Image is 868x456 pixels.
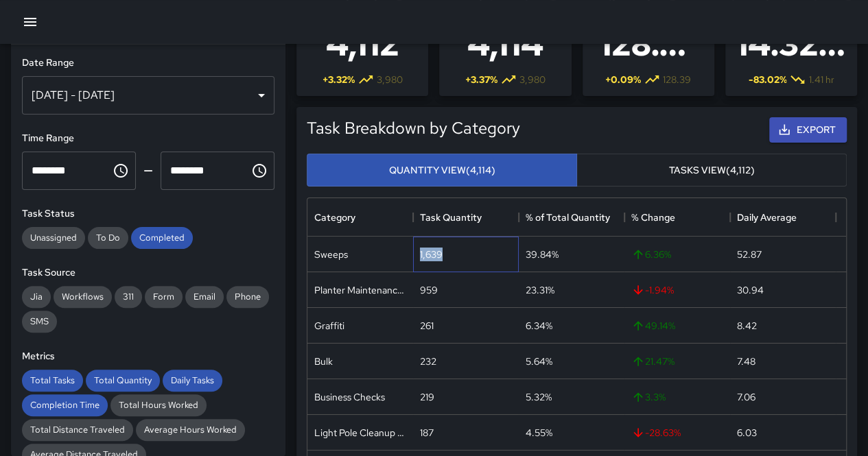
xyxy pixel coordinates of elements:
span: 311 [115,291,142,302]
div: 5.32% [526,390,552,404]
button: Quantity View(4,114) [307,154,577,187]
div: Total Tasks [22,370,83,392]
div: 6.03 [737,426,757,440]
div: 187 [420,426,434,440]
div: 7.48 [737,355,755,368]
span: Total Tasks [22,374,83,386]
h5: Task Breakdown by Category [307,117,520,139]
div: Task Quantity [413,198,519,237]
div: Total Distance Traveled [22,419,133,441]
div: % Change [631,198,675,237]
div: Completion Time [22,394,108,416]
span: 3,980 [377,73,403,86]
span: Average Hours Worked [136,424,245,435]
span: -1.94 % [631,283,674,297]
div: 23.31% [526,283,554,297]
button: Export [769,117,847,143]
div: SMS [22,311,57,333]
div: Bulk [314,355,333,368]
span: + 3.32 % [322,73,355,86]
span: Phone [226,291,269,302]
div: To Do [88,227,128,249]
div: 311 [115,286,142,308]
h6: Task Status [22,206,274,221]
div: Phone [226,286,269,308]
span: SMS [22,315,57,327]
div: Planter Maintenance Watering [314,283,406,297]
span: Total Distance Traveled [22,424,133,435]
div: Daily Average [730,198,836,237]
div: Light Pole Cleanup and Maintenance [314,426,406,440]
span: 21.47 % [631,355,675,368]
div: 4.55% [526,426,552,440]
span: 3.3 % [631,390,666,404]
div: 30.94 [737,283,764,297]
div: % of Total Quantity [519,198,624,237]
div: Average Hours Worked [136,419,245,441]
span: 1.41 hr [808,73,834,86]
div: 959 [420,283,438,297]
div: % of Total Quantity [526,198,610,237]
div: 232 [420,355,436,368]
span: 3,980 [519,73,546,86]
span: + 3.37 % [465,73,497,86]
span: Email [185,291,224,302]
div: 52.87 [737,248,762,261]
div: 1,639 [420,248,443,261]
div: 219 [420,390,434,404]
div: Business Checks [314,390,385,404]
span: 49.14 % [631,319,675,333]
span: Workflows [54,291,112,302]
div: Jia [22,286,51,308]
div: 7.06 [737,390,755,404]
span: 6.36 % [631,248,671,261]
button: Tasks View(4,112) [576,154,847,187]
span: Completion Time [22,399,108,411]
div: Category [314,198,355,237]
span: To Do [88,232,128,243]
span: -28.63 % [631,426,681,440]
h6: Date Range [22,56,274,71]
div: Graffiti [314,319,344,333]
div: Category [307,198,413,237]
span: Jia [22,291,51,302]
span: Unassigned [22,232,85,243]
h6: Task Source [22,265,274,280]
div: 39.84% [526,248,559,261]
h3: 4,114 [451,16,560,71]
h3: 14.32 m [727,16,855,71]
span: Form [145,291,183,302]
span: Total Quantity [86,374,160,386]
div: Daily Tasks [163,370,222,392]
div: Form [145,286,183,308]
div: Workflows [54,286,112,308]
div: 261 [420,319,434,333]
span: Daily Tasks [163,374,222,386]
div: Total Hours Worked [110,394,207,416]
span: + 0.09 % [605,73,641,86]
div: Completed [131,227,193,249]
div: Daily Average [737,198,797,237]
div: Email [185,286,224,308]
div: Total Quantity [86,370,160,392]
span: Completed [131,232,193,243]
span: -83.02 % [748,73,786,86]
h6: Time Range [22,131,274,146]
h3: 128.50 [591,16,706,71]
button: Choose time, selected time is 11:59 PM [246,157,273,184]
div: 6.34% [526,319,552,333]
h6: Metrics [22,349,274,364]
h3: 4,112 [318,16,408,71]
button: Choose time, selected time is 12:00 AM [107,157,134,184]
div: [DATE] - [DATE] [22,76,274,115]
div: Sweeps [314,248,348,261]
div: 8.42 [737,319,757,333]
div: % Change [624,198,730,237]
span: Total Hours Worked [110,399,207,411]
div: Task Quantity [420,198,482,237]
span: 128.39 [663,73,691,86]
div: 5.64% [526,355,552,368]
div: Unassigned [22,227,85,249]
